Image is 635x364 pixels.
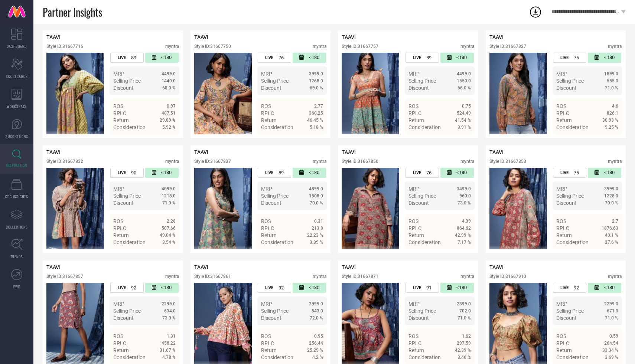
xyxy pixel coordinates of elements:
[460,44,475,49] div: myntra
[261,186,272,192] span: MRP
[342,44,378,49] div: Style ID: 31667757
[162,226,176,231] span: 507.66
[457,125,471,130] span: 3.91 %
[306,253,323,259] span: Details
[455,118,471,123] span: 41.54 %
[459,193,471,199] span: 960.0
[604,55,615,61] span: <180
[426,55,432,60] span: 89
[261,239,293,245] span: Consideration
[113,110,126,116] span: RPLC
[162,301,176,306] span: 2299.0
[165,44,179,49] div: myntra
[310,200,323,206] span: 70.0 %
[408,239,441,245] span: Consideration
[7,43,27,49] span: DASHBOARD
[293,168,326,178] div: Number of days since the style was first listed on the platform
[10,254,23,259] span: TRENDS
[118,170,126,175] span: LIVE
[553,53,586,63] div: Number of days the style has been live on the platform
[605,233,618,238] span: 40.1 %
[113,218,123,224] span: ROS
[261,308,289,314] span: Selling Price
[408,340,421,346] span: RPLC
[556,78,584,84] span: Selling Price
[604,301,618,306] span: 2299.0
[426,285,432,291] span: 91
[609,334,618,339] span: 0.59
[110,168,144,178] div: Number of days the style has been live on the platform
[265,170,273,175] span: LIVE
[6,224,28,230] span: COLLECTIONS
[161,55,172,61] span: <180
[261,193,289,199] span: Selling Price
[194,44,231,49] div: Style ID: 31667750
[131,55,136,60] span: 89
[162,240,176,245] span: 3.54 %
[604,285,615,291] span: <180
[279,285,284,291] span: 92
[602,253,618,259] span: Details
[605,200,618,206] span: 70.0 %
[608,44,622,49] div: myntra
[457,200,471,206] span: 73.0 %
[455,233,471,238] span: 42.99 %
[489,168,547,249] div: Click to view image
[406,53,439,63] div: Number of days the style has been live on the platform
[261,103,271,109] span: ROS
[162,125,176,130] span: 5.92 %
[342,159,378,164] div: Style ID: 31667850
[279,170,284,176] span: 89
[313,159,327,164] div: myntra
[604,170,615,176] span: <180
[406,168,439,178] div: Number of days the style has been live on the platform
[113,315,134,321] span: Discount
[408,333,419,339] span: ROS
[594,138,618,144] a: Details
[556,218,566,224] span: ROS
[6,73,28,79] span: SCORECARDS
[560,55,569,60] span: LIVE
[310,240,323,245] span: 3.39 %
[489,159,526,164] div: Style ID: 31667853
[261,340,274,346] span: RPLC
[602,226,618,231] span: 1876.63
[309,170,319,176] span: <180
[162,341,176,346] span: 458.22
[293,53,326,63] div: Number of days since the style was first listed on the platform
[131,285,136,291] span: 92
[309,78,323,83] span: 1268.0
[46,168,104,249] div: Click to view image
[457,78,471,83] span: 1550.0
[306,138,323,144] span: Details
[145,168,179,178] div: Number of days since the style was first listed on the platform
[261,218,271,224] span: ROS
[309,55,319,61] span: <180
[426,170,432,176] span: 76
[261,71,272,77] span: MRP
[162,78,176,83] span: 1440.0
[456,285,467,291] span: <180
[408,308,436,314] span: Selling Price
[307,233,323,238] span: 22.23 %
[408,117,424,123] span: Return
[261,301,272,307] span: MRP
[342,53,399,134] div: Click to view image
[265,55,273,60] span: LIVE
[46,274,83,279] div: Style ID: 31667857
[457,111,471,116] span: 524.49
[160,118,176,123] span: 29.89 %
[457,71,471,76] span: 4499.0
[194,53,252,134] div: Click to view image
[489,53,547,134] div: Click to view image
[46,264,61,270] span: TAAVI
[413,55,421,60] span: LIVE
[152,138,176,144] a: Details
[145,53,179,63] div: Number of days since the style was first listed on the platform
[408,225,421,231] span: RPLC
[164,308,176,314] span: 634.0
[161,285,172,291] span: <180
[113,347,129,353] span: Return
[113,340,126,346] span: RPLC
[489,53,547,134] img: Style preview image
